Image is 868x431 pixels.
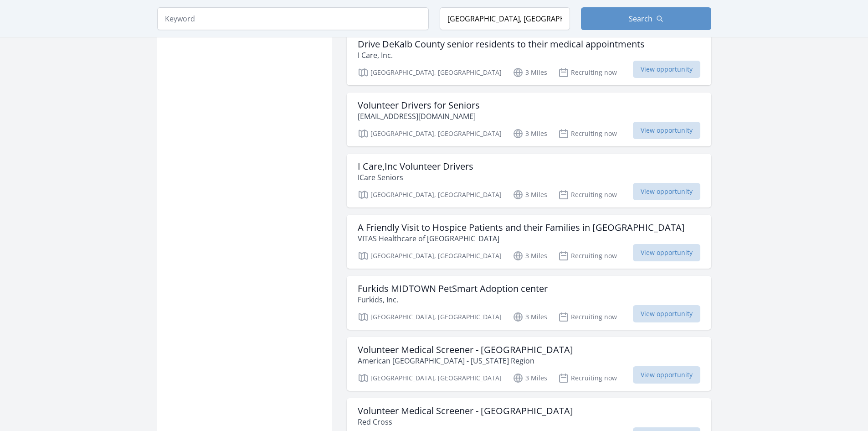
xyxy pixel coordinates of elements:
a: I Care,Inc Volunteer Drivers ICare Seniors [GEOGRAPHIC_DATA], [GEOGRAPHIC_DATA] 3 Miles Recruitin... [347,154,711,208]
p: 3 Miles [513,189,547,200]
p: ICare Seniors [358,172,473,183]
p: Recruiting now [558,128,617,139]
span: View opportunity [633,122,700,139]
a: A Friendly Visit to Hospice Patients and their Families in [GEOGRAPHIC_DATA] VITAS Healthcare of ... [347,215,711,269]
p: American [GEOGRAPHIC_DATA] - [US_STATE] Region [358,355,573,366]
p: Furkids, Inc. [358,294,548,305]
p: VITAS Healthcare of [GEOGRAPHIC_DATA] [358,233,685,244]
a: Volunteer Drivers for Seniors [EMAIL_ADDRESS][DOMAIN_NAME] [GEOGRAPHIC_DATA], [GEOGRAPHIC_DATA] 3... [347,93,711,146]
p: [GEOGRAPHIC_DATA], [GEOGRAPHIC_DATA] [358,67,502,78]
a: Drive DeKalb County senior residents to their medical appointments I Care, Inc. [GEOGRAPHIC_DATA]... [347,31,711,85]
p: 3 Miles [513,67,547,78]
span: View opportunity [633,366,700,384]
p: I Care, Inc. [358,50,645,61]
h3: Volunteer Medical Screener - [GEOGRAPHIC_DATA] [358,405,573,416]
h3: Volunteer Medical Screener - [GEOGRAPHIC_DATA] [358,344,573,355]
button: Search [581,7,711,30]
a: Furkids MIDTOWN PetSmart Adoption center Furkids, Inc. [GEOGRAPHIC_DATA], [GEOGRAPHIC_DATA] 3 Mil... [347,276,711,330]
p: Recruiting now [558,67,617,78]
span: View opportunity [633,61,700,78]
p: Recruiting now [558,250,617,261]
p: [GEOGRAPHIC_DATA], [GEOGRAPHIC_DATA] [358,373,502,384]
p: [GEOGRAPHIC_DATA], [GEOGRAPHIC_DATA] [358,250,502,261]
p: 3 Miles [513,312,547,322]
h3: Drive DeKalb County senior residents to their medical appointments [358,39,645,50]
p: [GEOGRAPHIC_DATA], [GEOGRAPHIC_DATA] [358,312,502,322]
p: 3 Miles [513,373,547,384]
p: Red Cross [358,416,573,427]
p: [EMAIL_ADDRESS][DOMAIN_NAME] [358,111,480,122]
h3: I Care,Inc Volunteer Drivers [358,161,473,172]
p: 3 Miles [513,128,547,139]
span: View opportunity [633,183,700,200]
input: Keyword [157,7,429,30]
span: View opportunity [633,244,700,261]
p: [GEOGRAPHIC_DATA], [GEOGRAPHIC_DATA] [358,128,502,139]
h3: Volunteer Drivers for Seniors [358,100,480,111]
p: Recruiting now [558,312,617,322]
input: Location [440,7,570,30]
h3: Furkids MIDTOWN PetSmart Adoption center [358,283,548,294]
p: [GEOGRAPHIC_DATA], [GEOGRAPHIC_DATA] [358,189,502,200]
span: View opportunity [633,305,700,322]
span: Search [629,13,652,24]
a: Volunteer Medical Screener - [GEOGRAPHIC_DATA] American [GEOGRAPHIC_DATA] - [US_STATE] Region [GE... [347,337,711,391]
p: Recruiting now [558,189,617,200]
h3: A Friendly Visit to Hospice Patients and their Families in [GEOGRAPHIC_DATA] [358,222,685,233]
p: Recruiting now [558,373,617,384]
p: 3 Miles [513,250,547,261]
